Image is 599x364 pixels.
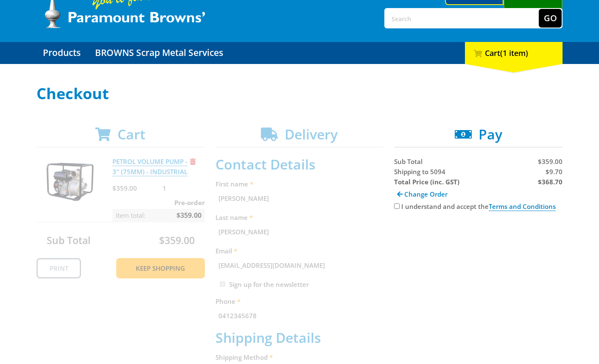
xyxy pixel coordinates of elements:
[394,178,459,186] strong: Total Price (inc. GST)
[394,203,400,209] input: Please accept the terms and conditions.
[539,9,562,28] button: Go
[394,157,423,166] span: Sub Total
[465,42,563,64] div: Cart
[385,9,539,28] input: Search
[546,167,563,176] span: $9.70
[538,178,563,186] strong: $368.70
[89,42,230,64] a: Go to the BROWNS Scrap Metal Services page
[538,157,563,166] span: $359.00
[394,187,451,201] a: Change Order
[394,167,445,176] span: Shipping to 5094
[489,202,556,211] a: Terms and Conditions
[401,202,556,211] label: I understand and accept the
[500,48,528,58] span: (1 item)
[36,85,563,102] h1: Checkout
[404,190,448,198] span: Change Order
[479,125,502,143] span: Pay
[36,42,87,64] a: Go to the Products page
